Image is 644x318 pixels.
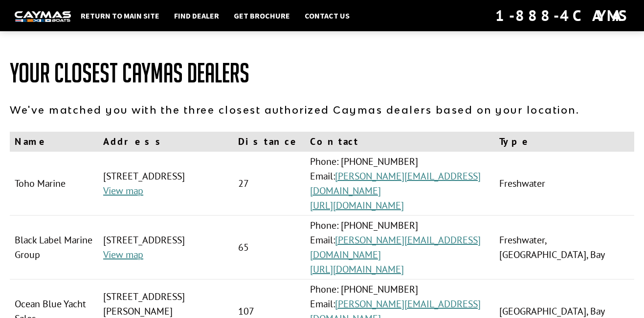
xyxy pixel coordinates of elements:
[494,216,634,279] td: Freshwater, [GEOGRAPHIC_DATA], Bay
[15,11,71,21] img: white-logo-c9c8dbefe5ff5ceceb0f0178aa75bf4bb51f6bca0971e226c86eb53dfe498488.png
[76,9,164,22] a: Return to main site
[310,170,481,197] a: [PERSON_NAME][EMAIL_ADDRESS][DOMAIN_NAME]
[310,263,404,276] a: [URL][DOMAIN_NAME]
[10,132,98,152] th: Name
[10,216,98,279] td: Black Label Marine Group
[305,152,495,216] td: Phone: [PHONE_NUMBER] Email:
[233,152,305,216] td: 27
[300,9,355,22] a: Contact Us
[103,248,143,261] a: View map
[305,216,495,279] td: Phone: [PHONE_NUMBER] Email:
[10,59,634,88] h1: Your Closest Caymas Dealers
[305,132,495,152] th: Contact
[233,132,305,152] th: Distance
[494,132,634,152] th: Type
[233,216,305,279] td: 65
[10,152,98,216] td: Toho Marine
[229,9,295,22] a: Get Brochure
[310,234,481,261] a: [PERSON_NAME][EMAIL_ADDRESS][DOMAIN_NAME]
[10,102,634,117] p: We've matched you with the three closest authorized Caymas dealers based on your location.
[98,152,233,216] td: [STREET_ADDRESS]
[495,5,629,26] div: 1-888-4CAYMAS
[103,184,143,197] a: View map
[310,199,404,212] a: [URL][DOMAIN_NAME]
[98,216,233,279] td: [STREET_ADDRESS]
[98,132,233,152] th: Address
[494,152,634,216] td: Freshwater
[169,9,224,22] a: Find Dealer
